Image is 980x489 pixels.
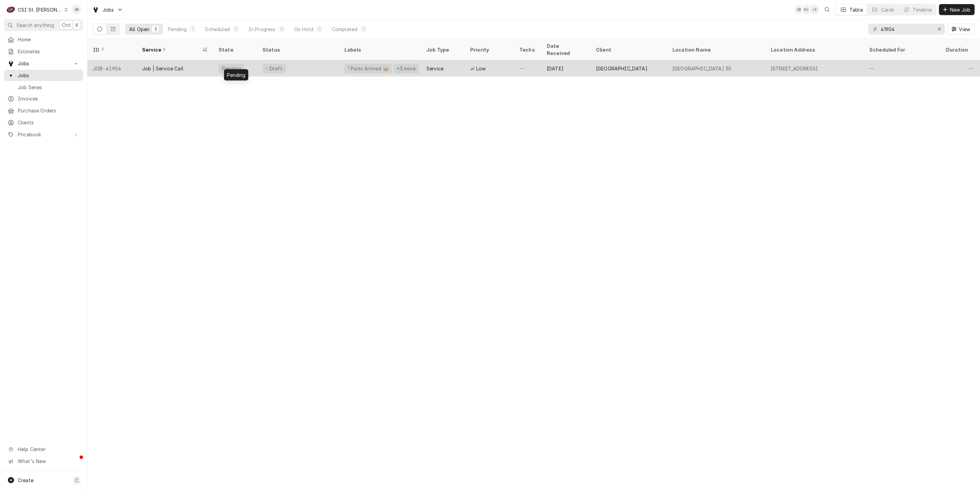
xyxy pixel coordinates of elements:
span: View [957,26,971,33]
div: Scheduled [205,26,230,33]
div: 0 [280,26,284,33]
div: Client [596,46,660,53]
a: Job Series [4,82,83,93]
a: Home [4,34,83,45]
span: Job Series [18,84,80,91]
div: 0 [317,26,322,33]
div: All Open [129,26,149,33]
div: 1 [153,26,158,33]
input: Keyword search [881,24,932,35]
span: K [76,22,79,29]
span: Ctrl [62,22,71,29]
span: Invoices [18,95,80,102]
div: SB [794,5,804,14]
div: Service [426,65,444,72]
span: Estimates [18,48,80,55]
a: Go to Pricebook [4,129,83,140]
a: Jobs [4,70,83,81]
span: Help Center [18,446,79,453]
div: Table [849,6,863,13]
div: Service [142,46,201,53]
div: Labels [344,46,416,53]
span: What's New [18,458,79,465]
div: 0 [234,26,238,33]
div: Timeline [913,6,932,13]
div: Kelly Christen's Avatar [802,5,812,14]
span: Jobs [18,60,69,67]
div: Shayla Bell's Avatar [794,5,804,14]
a: Go to Jobs [4,58,83,69]
div: — [864,60,940,77]
div: JOB-41904 [87,60,137,77]
div: Priority [470,46,507,53]
div: Draft [269,65,283,72]
span: Create [18,477,33,483]
div: [GEOGRAPHIC_DATA] [596,65,648,72]
div: CSI St. [PERSON_NAME] [18,6,62,13]
div: Job | Service Call [142,65,183,72]
a: Purchase Orders [4,105,83,116]
div: SB [72,5,81,14]
span: C [75,477,79,484]
a: Go to Jobs [90,4,126,15]
div: + 3 [809,5,819,14]
span: Clients [18,119,80,126]
button: Search anythingCtrlK [4,19,83,31]
button: View [948,24,975,35]
div: KC [802,5,812,14]
div: Techs [519,46,536,53]
div: Pending [168,26,187,33]
button: Erase input [934,24,945,35]
div: [DATE] [541,60,590,77]
span: Low [476,65,486,72]
span: Purchase Orders [18,107,80,114]
div: Completed [332,26,357,33]
span: Home [18,36,80,43]
div: Location Address [771,46,857,53]
div: Cards [881,6,895,13]
div: ID [93,46,130,53]
div: ¹ Parts Arrived 📦 [347,65,389,72]
button: Open search [822,4,833,15]
div: Scheduled For [869,46,934,53]
div: 1 [191,26,195,33]
div: State [219,46,251,53]
div: — [940,60,979,77]
a: Go to Help Center [4,444,83,455]
a: Invoices [4,93,83,104]
div: Shayla Bell's Avatar [72,5,81,14]
div: Pending [224,69,248,81]
div: In Progress [248,26,276,33]
a: Estimates [4,46,83,57]
span: Search anything [16,22,54,29]
div: 's Avatar [809,5,819,14]
span: Pricebook [18,131,69,138]
div: Date Received [547,42,584,57]
div: CSI St. Louis's Avatar [6,5,16,14]
div: C [6,5,16,14]
button: New Job [939,4,975,15]
div: On Hold [294,26,313,33]
div: Pending [221,65,242,72]
div: 0 [362,26,366,33]
div: [GEOGRAPHIC_DATA] 30 [672,65,731,72]
div: Job Type [426,46,459,53]
div: Location Name [672,46,759,53]
div: +3 more [396,65,416,72]
a: Go to What's New [4,456,83,467]
span: New Job [949,6,972,13]
div: Status [262,46,332,53]
div: [STREET_ADDRESS] [771,65,818,72]
div: — [514,60,541,77]
span: Jobs [103,6,114,13]
div: Duration [946,46,972,53]
a: Clients [4,117,83,128]
span: Jobs [18,72,80,79]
